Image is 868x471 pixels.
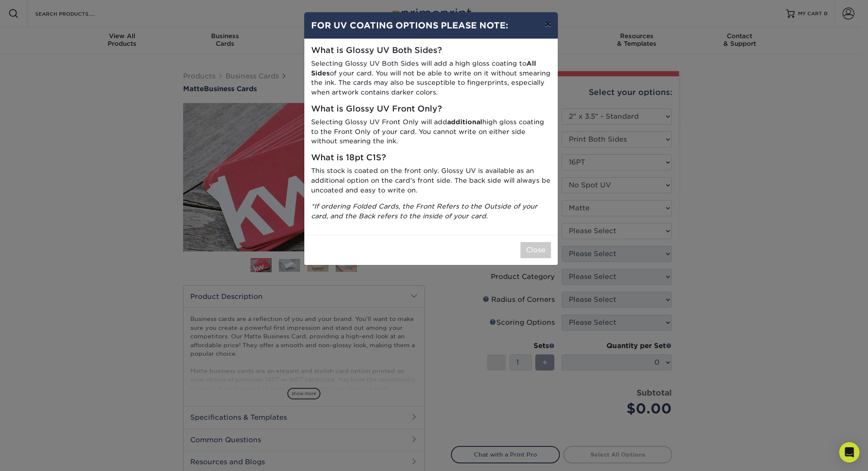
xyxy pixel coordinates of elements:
[311,166,551,195] p: This stock is coated on the front only. Glossy UV is available as an additional option on the car...
[839,442,860,463] div: Open Intercom Messenger
[447,118,482,126] strong: additional
[538,12,557,36] button: ×
[311,19,551,32] h4: FOR UV COATING OPTIONS PLEASE NOTE:
[311,202,537,220] i: *If ordering Folded Cards, the Front Refers to the Outside of your card, and the Back refers to t...
[311,59,551,98] p: Selecting Glossy UV Both Sides will add a high gloss coating to of your card. You will not be abl...
[311,153,551,163] h5: What is 18pt C1S?
[311,104,551,114] h5: What is Glossy UV Front Only?
[520,242,551,258] button: Close
[311,59,536,77] strong: All Sides
[311,117,551,146] p: Selecting Glossy UV Front Only will add high gloss coating to the Front Only of your card. You ca...
[311,46,551,56] h5: What is Glossy UV Both Sides?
